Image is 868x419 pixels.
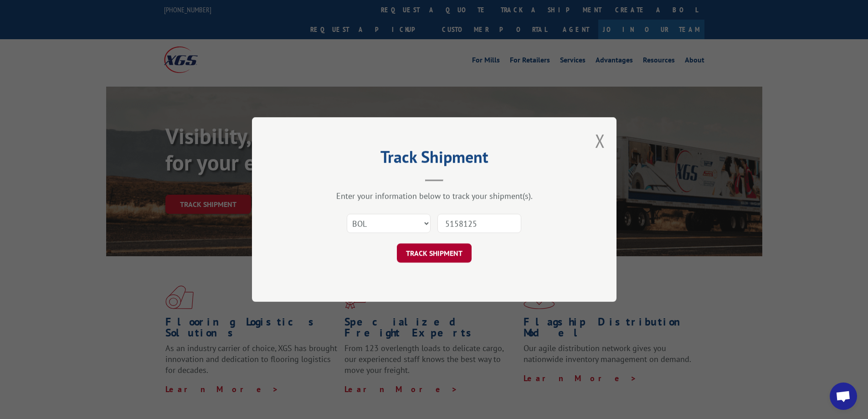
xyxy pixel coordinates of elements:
h2: Track Shipment [298,150,571,168]
a: Open chat [830,383,857,410]
button: Close modal [595,129,605,153]
input: Number(s) [437,214,521,233]
button: TRACK SHIPMENT [397,243,472,263]
div: Enter your information below to track your shipment(s). [298,191,571,201]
